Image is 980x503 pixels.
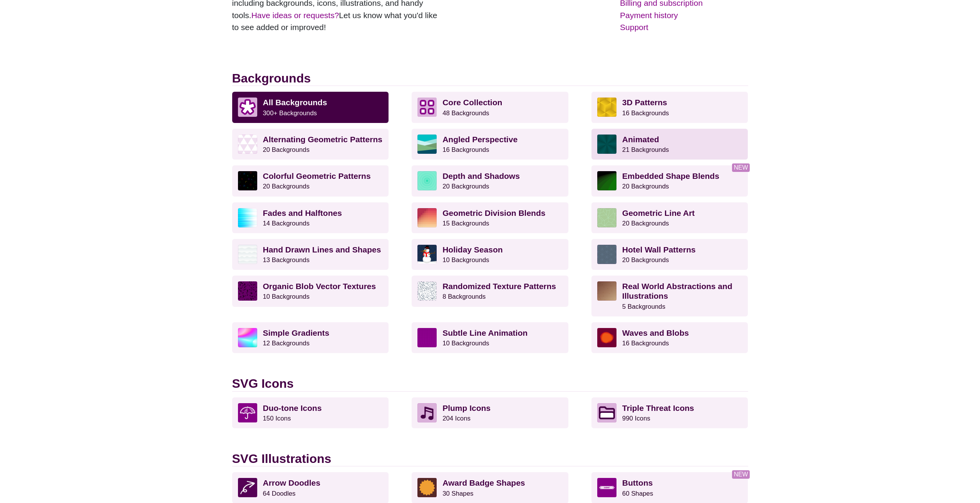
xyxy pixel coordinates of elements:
[238,281,257,301] img: Purple vector splotches
[263,415,291,422] small: 150 Icons
[442,172,520,180] strong: Depth and Shadows
[622,404,694,412] strong: Triple Threat Icons
[263,490,296,497] small: 64 Doodles
[263,340,310,347] small: 12 Backgrounds
[442,340,489,347] small: 10 Backgrounds
[263,98,327,107] strong: All Backgrounds
[412,472,568,503] a: Award Badge Shapes30 Shapes
[238,171,257,190] img: a rainbow pattern of outlined geometric shapes
[412,92,568,123] a: Core Collection 48 Backgrounds
[251,11,339,20] a: Have ideas or requests?
[622,183,669,190] small: 20 Backgrounds
[263,245,381,254] strong: Hand Drawn Lines and Shapes
[622,303,665,310] small: 5 Backgrounds
[263,135,382,144] strong: Alternating Geometric Patterns
[622,282,732,300] strong: Real World Abstractions and Illustrations
[417,245,437,264] img: vector art snowman with black hat, branch arms, and carrot nose
[263,256,310,264] small: 13 Backgrounds
[591,129,748,160] a: Animated21 Backgrounds
[263,183,310,190] small: 20 Backgrounds
[591,92,748,123] a: 3D Patterns16 Backgrounds
[622,415,650,422] small: 990 Icons
[591,276,748,316] a: Real World Abstractions and Illustrations5 Backgrounds
[622,135,659,144] strong: Animated
[263,293,310,300] small: 10 Backgrounds
[622,220,669,227] small: 20 Backgrounds
[232,376,748,391] h2: SVG Icons
[417,171,437,190] img: green layered rings within rings
[238,245,257,264] img: white subtle wave background
[622,328,689,337] strong: Waves and Blobs
[232,276,389,306] a: Organic Blob Vector Textures10 Backgrounds
[232,92,389,123] a: All Backgrounds 300+ Backgrounds
[263,209,342,217] strong: Fades and Halftones
[238,328,257,347] img: colorful radial mesh gradient rainbow
[232,165,389,196] a: Colorful Geometric Patterns20 Backgrounds
[622,98,667,107] strong: 3D Patterns
[232,71,748,86] h2: Backgrounds
[263,328,330,337] strong: Simple Gradients
[263,282,376,291] strong: Organic Blob Vector Textures
[412,276,568,306] a: Randomized Texture Patterns8 Backgrounds
[597,171,616,190] img: green to black rings rippling away from corner
[622,172,719,180] strong: Embedded Shape Blends
[622,490,653,497] small: 60 Shapes
[622,109,669,117] small: 16 Backgrounds
[622,245,696,254] strong: Hotel Wall Patterns
[232,129,389,160] a: Alternating Geometric Patterns20 Backgrounds
[442,490,473,497] small: 30 Shapes
[620,9,748,22] a: Payment history
[597,245,616,264] img: intersecting outlined circles formation pattern
[442,256,489,264] small: 10 Backgrounds
[238,403,257,422] img: umbrella icon
[263,109,317,117] small: 300+ Backgrounds
[412,397,568,428] a: Plump Icons204 Icons
[442,135,518,144] strong: Angled Perspective
[442,98,502,107] strong: Core Collection
[591,239,748,270] a: Hotel Wall Patterns20 Backgrounds
[622,478,653,487] strong: Buttons
[622,256,669,264] small: 20 Backgrounds
[597,135,616,154] img: green rave light effect animated background
[442,220,489,227] small: 15 Backgrounds
[591,202,748,233] a: Geometric Line Art20 Backgrounds
[417,208,437,227] img: red-to-yellow gradient large pixel grid
[232,239,389,270] a: Hand Drawn Lines and Shapes13 Backgrounds
[591,397,748,428] a: Triple Threat Icons990 Icons
[442,478,525,487] strong: Award Badge Shapes
[238,478,257,497] img: twisting arrow
[597,281,616,301] img: wooden floor pattern
[412,202,568,233] a: Geometric Division Blends15 Backgrounds
[591,165,748,196] a: Embedded Shape Blends20 Backgrounds
[620,21,748,34] a: Support
[263,172,371,180] strong: Colorful Geometric Patterns
[232,472,389,503] a: Arrow Doodles64 Doodles
[232,397,389,428] a: Duo-tone Icons150 Icons
[232,202,389,233] a: Fades and Halftones14 Backgrounds
[412,239,568,270] a: Holiday Season10 Backgrounds
[442,146,489,153] small: 16 Backgrounds
[591,472,748,503] a: Buttons60 Shapes
[238,135,257,154] img: light purple and white alternating triangle pattern
[263,404,322,412] strong: Duo-tone Icons
[442,183,489,190] small: 20 Backgrounds
[597,328,616,347] img: various uneven centered blobs
[597,98,616,117] img: fancy golden cube pattern
[417,403,437,422] img: Musical note icon
[442,245,503,254] strong: Holiday Season
[442,404,491,412] strong: Plump Icons
[412,165,568,196] a: Depth and Shadows20 Backgrounds
[442,328,528,337] strong: Subtle Line Animation
[417,281,437,301] img: gray texture pattern on white
[412,129,568,160] a: Angled Perspective16 Backgrounds
[263,146,310,153] small: 20 Backgrounds
[442,109,489,117] small: 48 Backgrounds
[442,282,556,291] strong: Randomized Texture Patterns
[591,322,748,353] a: Waves and Blobs16 Backgrounds
[597,478,616,497] img: button with arrow caps
[622,340,669,347] small: 16 Backgrounds
[232,451,748,466] h2: SVG Illustrations
[442,293,486,300] small: 8 Backgrounds
[442,209,545,217] strong: Geometric Division Blends
[263,478,320,487] strong: Arrow Doodles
